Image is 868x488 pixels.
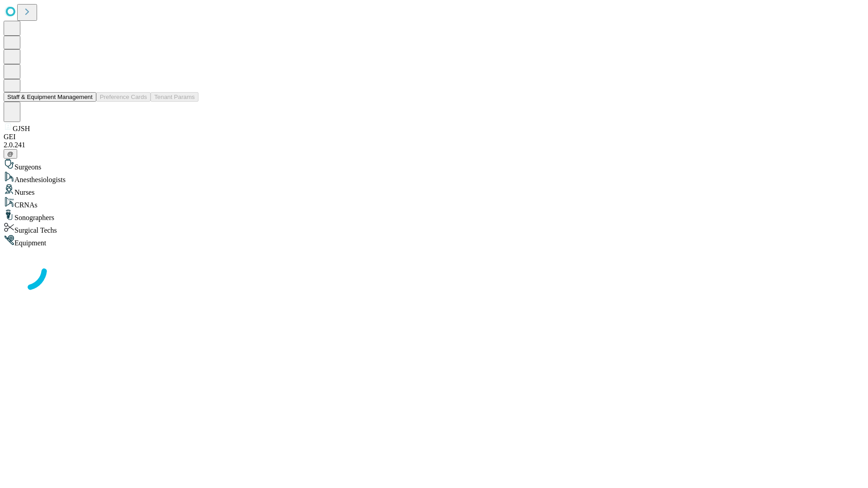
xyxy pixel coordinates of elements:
[4,184,864,197] div: Nurses
[7,150,14,157] span: @
[4,159,864,171] div: Surgeons
[4,171,864,184] div: Anesthesiologists
[4,209,864,222] div: Sonographers
[4,149,17,159] button: @
[4,133,864,141] div: GEI
[151,92,198,102] button: Tenant Params
[96,92,151,102] button: Preference Cards
[4,235,864,247] div: Equipment
[4,141,864,149] div: 2.0.241
[4,92,96,102] button: Staff & Equipment Management
[4,197,864,209] div: CRNAs
[4,222,864,235] div: Surgical Techs
[13,125,30,132] span: GJSH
